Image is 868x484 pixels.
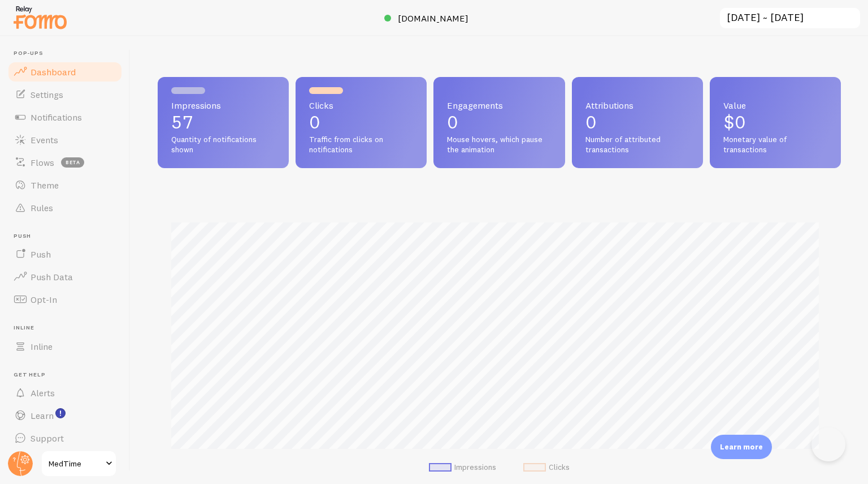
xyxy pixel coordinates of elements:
span: MedTime [49,457,102,470]
span: Value [723,101,827,110]
span: Clicks [309,101,413,110]
li: Impressions [429,462,496,473]
span: Settings [31,89,63,100]
span: Engagements [447,101,551,110]
span: Get Help [14,371,123,379]
span: Theme [31,179,59,191]
a: Theme [7,174,123,196]
span: Push [31,249,51,260]
a: Settings [7,83,123,106]
span: Alerts [31,387,55,399]
a: Flows beta [7,151,123,174]
span: Dashboard [31,66,76,78]
span: Events [31,134,58,145]
span: Monetary value of transactions [723,135,827,155]
span: Push Data [31,271,73,282]
p: Learn more [720,442,763,452]
a: Inline [7,335,123,358]
a: Notifications [7,106,123,129]
span: beta [61,157,84,168]
a: Events [7,129,123,151]
li: Clicks [523,462,570,473]
p: 0 [585,113,689,131]
a: Rules [7,196,123,219]
span: Pop-ups [14,50,123,57]
a: Push Data [7,265,123,288]
a: Learn [7,404,123,427]
p: 0 [447,113,551,131]
span: Rules [31,202,53,213]
img: fomo-relay-logo-orange.svg [12,3,68,32]
p: 57 [171,113,275,131]
a: Push [7,243,123,265]
span: Opt-In [31,294,57,305]
span: Attributions [585,101,689,110]
span: Push [14,233,123,240]
div: Learn more [711,435,772,459]
span: $0 [723,111,746,133]
span: Inline [14,324,123,332]
span: Notifications [31,112,82,123]
span: Impressions [171,101,275,110]
a: Opt-In [7,288,123,311]
span: Inline [31,341,53,352]
span: Learn [31,410,54,421]
span: Number of attributed transactions [585,135,689,155]
a: Support [7,427,123,449]
span: Flows [31,157,54,168]
svg: <p>Watch New Feature Tutorials!</p> [55,408,66,418]
span: Traffic from clicks on notifications [309,135,413,155]
iframe: Help Scout Beacon - Open [811,427,845,461]
span: Mouse hovers, which pause the animation [447,135,551,155]
a: Dashboard [7,61,123,83]
p: 0 [309,113,413,131]
a: MedTime [41,450,117,477]
span: Support [31,432,64,444]
span: Quantity of notifications shown [171,135,275,155]
a: Alerts [7,382,123,404]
